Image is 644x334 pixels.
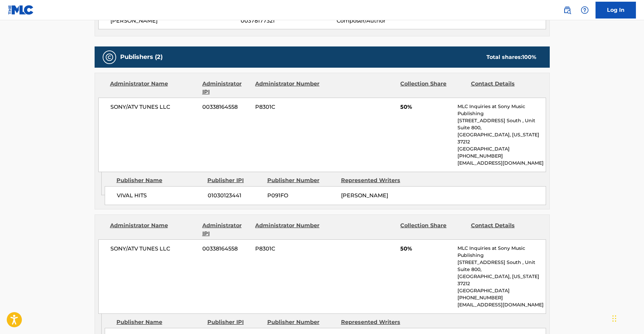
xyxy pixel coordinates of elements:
span: 01030123441 [208,192,262,200]
p: [PHONE_NUMBER] [457,294,545,301]
div: Publisher Number [267,318,336,326]
img: Publishers [105,53,113,61]
span: 50% [400,103,452,111]
span: [PERSON_NAME] [110,17,241,25]
p: MLC Inquiries at Sony Music Publishing [457,245,545,259]
span: P091FO [267,192,336,200]
div: Represented Writers [341,318,410,326]
div: Publisher Number [267,176,336,185]
span: 00378177321 [241,17,336,25]
div: Administrator Number [255,80,320,96]
div: Represented Writers [341,176,410,185]
div: Collection Share [400,80,466,96]
div: Administrator IPI [202,222,250,238]
div: Total shares: [486,53,536,61]
p: [GEOGRAPHIC_DATA], [US_STATE] 37212 [457,131,545,145]
span: SONY/ATV TUNES LLC [110,245,198,253]
p: [GEOGRAPHIC_DATA] [457,145,545,153]
span: [PERSON_NAME] [341,192,388,199]
p: [GEOGRAPHIC_DATA], [US_STATE] 37212 [457,273,545,287]
div: Administrator Name [110,222,197,238]
span: 100 % [522,54,536,60]
p: [PHONE_NUMBER] [457,153,545,160]
span: 00338164558 [202,103,250,111]
div: Publisher IPI [207,318,262,326]
div: Help [578,3,591,17]
div: Administrator Name [110,80,197,96]
p: [EMAIL_ADDRESS][DOMAIN_NAME] [457,160,545,167]
div: Contact Details [471,80,536,96]
span: P8301C [255,245,320,253]
h5: Publishers (2) [120,53,163,61]
p: [STREET_ADDRESS] South , Unit Suite 800, [457,259,545,273]
a: Log In [596,2,636,19]
img: help [581,6,589,14]
span: Composer/Author [337,17,424,25]
div: Administrator Number [255,222,320,238]
div: Administrator IPI [202,80,250,96]
p: [GEOGRAPHIC_DATA] [457,287,545,294]
p: [STREET_ADDRESS] South , Unit Suite 800, [457,117,545,131]
p: [EMAIL_ADDRESS][DOMAIN_NAME] [457,301,545,308]
div: Publisher Name [116,318,202,326]
p: MLC Inquiries at Sony Music Publishing [457,103,545,117]
iframe: Chat Widget [610,302,644,334]
span: P8301C [255,103,320,111]
img: search [563,6,571,14]
div: Publisher IPI [207,176,262,185]
span: VIVAL HITS [117,192,203,200]
div: Drag [612,308,616,329]
img: MLC Logo [8,5,34,15]
div: Publisher Name [116,176,202,185]
div: Collection Share [400,222,466,238]
a: Public Search [561,3,574,17]
span: SONY/ATV TUNES LLC [110,103,198,111]
div: Contact Details [471,222,536,238]
span: 50% [400,245,452,253]
span: 00338164558 [202,245,250,253]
